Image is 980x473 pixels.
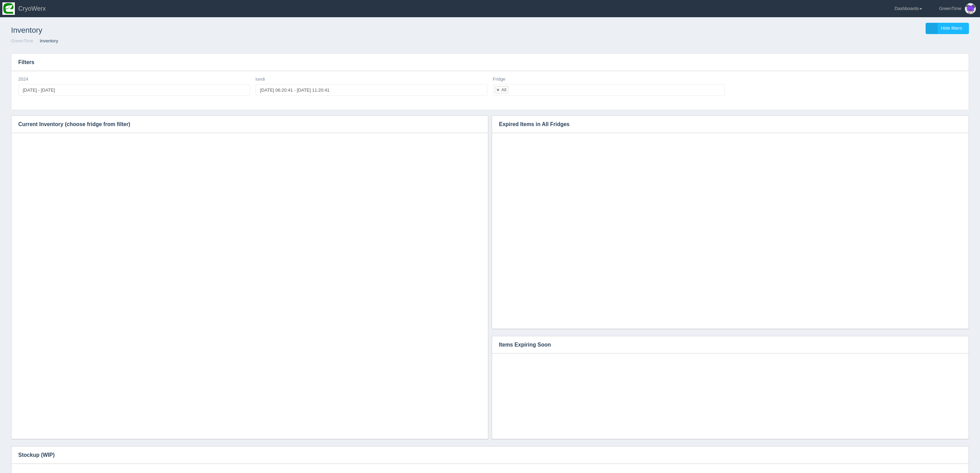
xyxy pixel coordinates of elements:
div: All [501,88,506,92]
h3: Filters [11,54,969,71]
span: Hide filters [941,25,962,31]
span: CryoWerx [18,5,46,12]
label: 2024 [18,76,28,83]
a: GreenTime [11,38,33,43]
h3: Expired Items in All Fridges [492,116,958,133]
li: Inventory [34,38,58,44]
h1: Inventory [11,23,490,38]
div: GreenTime [939,2,961,16]
h3: Items Expiring Soon [492,336,958,353]
h3: Stockup (WIP) [11,446,958,464]
a: Hide filters [926,23,969,34]
label: Fridge [493,76,506,83]
h3: Current Inventory (choose fridge from filter) [11,116,467,133]
label: lundi [256,76,265,83]
img: Profile Picture [965,3,976,14]
img: so2zg2bv3y2ub16hxtjr.png [2,2,15,15]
